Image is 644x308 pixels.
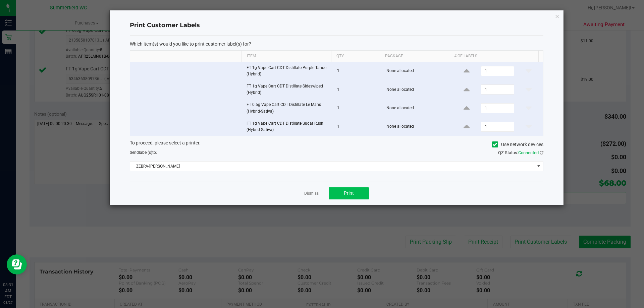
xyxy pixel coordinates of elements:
[243,99,333,117] td: FT 0.5g Vape Cart CDT Distillate Le Mans (Hybrid-Sativa)
[518,150,539,155] span: Connected
[7,254,27,274] iframe: Resource center
[243,118,333,136] td: FT 1g Vape Cart CDT Distillate Sugar Rush (Hybrid-Sativa)
[329,187,369,199] button: Print
[130,41,543,47] p: Which item(s) would you like to print customer label(s) for?
[243,62,333,80] td: FT 1g Vape Cart CDT Distillate Purple Tahoe (Hybrid)
[449,51,538,62] th: # of labels
[333,80,382,99] td: 1
[333,99,382,117] td: 1
[241,51,331,62] th: Item
[130,150,157,155] span: Send to:
[333,118,382,136] td: 1
[139,150,152,155] span: label(s)
[382,80,452,99] td: None allocated
[498,150,543,155] span: QZ Status:
[130,21,543,30] h4: Print Customer Labels
[333,62,382,80] td: 1
[344,190,354,196] span: Print
[304,191,319,196] a: Dismiss
[125,139,548,149] div: To proceed, please select a printer.
[380,51,449,62] th: Package
[382,99,452,117] td: None allocated
[331,51,380,62] th: Qty
[130,162,535,171] span: ZEBRA-[PERSON_NAME]
[492,141,543,148] label: Use network devices
[382,118,452,136] td: None allocated
[382,62,452,80] td: None allocated
[243,80,333,99] td: FT 1g Vape Cart CDT Distillate Sideswiped (Hybrid)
